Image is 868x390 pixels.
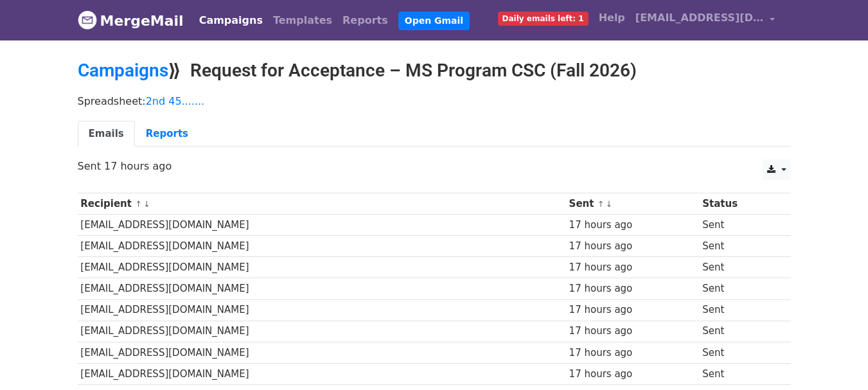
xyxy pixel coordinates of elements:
[569,346,696,360] div: 17 hours ago
[194,8,268,33] a: Campaigns
[146,95,205,107] a: 2nd 45.......
[78,299,566,321] td: [EMAIL_ADDRESS][DOMAIN_NAME]
[337,8,393,33] a: Reports
[78,193,566,215] th: Recipient
[699,236,779,257] td: Sent
[569,303,696,317] div: 17 hours ago
[630,5,781,35] a: [EMAIL_ADDRESS][DOMAIN_NAME]
[143,199,150,209] a: ↓
[569,239,696,254] div: 17 hours ago
[78,7,184,34] a: MergeMail
[569,367,696,382] div: 17 hours ago
[78,10,97,30] img: MergeMail logo
[569,218,696,233] div: 17 hours ago
[78,257,566,278] td: [EMAIL_ADDRESS][DOMAIN_NAME]
[699,193,779,215] th: Status
[569,281,696,296] div: 17 hours ago
[135,199,142,209] a: ↑
[78,342,566,363] td: [EMAIL_ADDRESS][DOMAIN_NAME]
[605,199,612,209] a: ↓
[699,363,779,384] td: Sent
[493,5,594,31] a: Daily emails left: 1
[78,60,791,82] h2: ⟫ Request for Acceptance – MS Program CSC (Fall 2026)
[78,236,566,257] td: [EMAIL_ADDRESS][DOMAIN_NAME]
[78,94,791,108] p: Spreadsheet:
[398,12,470,30] a: Open Gmail
[78,60,168,81] a: Campaigns
[78,363,566,384] td: [EMAIL_ADDRESS][DOMAIN_NAME]
[598,199,605,209] a: ↑
[594,5,630,31] a: Help
[268,8,337,33] a: Templates
[699,299,779,321] td: Sent
[699,321,779,342] td: Sent
[78,159,791,173] p: Sent 17 hours ago
[569,260,696,275] div: 17 hours ago
[78,121,135,147] a: Emails
[699,257,779,278] td: Sent
[78,215,566,236] td: [EMAIL_ADDRESS][DOMAIN_NAME]
[699,278,779,299] td: Sent
[635,10,764,26] span: [EMAIL_ADDRESS][DOMAIN_NAME]
[699,215,779,236] td: Sent
[78,321,566,342] td: [EMAIL_ADDRESS][DOMAIN_NAME]
[566,193,700,215] th: Sent
[78,278,566,299] td: [EMAIL_ADDRESS][DOMAIN_NAME]
[135,121,199,147] a: Reports
[498,12,589,26] span: Daily emails left: 1
[569,324,696,339] div: 17 hours ago
[699,342,779,363] td: Sent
